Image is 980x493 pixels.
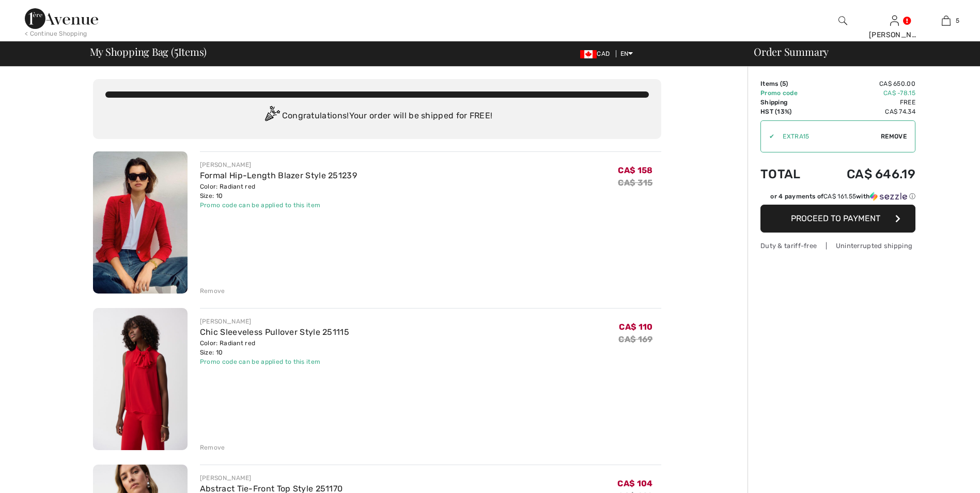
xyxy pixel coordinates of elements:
button: Proceed to Payment [760,205,915,233]
div: [PERSON_NAME] [200,473,343,483]
div: or 4 payments of with [770,192,915,201]
span: CA$ 110 [619,322,652,332]
span: Remove [881,132,907,141]
a: Chic Sleeveless Pullover Style 251115 [200,327,349,337]
span: EN [620,50,633,57]
span: CA$ 158 [618,165,652,175]
div: [PERSON_NAME] [200,317,349,326]
img: Chic Sleeveless Pullover Style 251115 [93,308,188,450]
img: Congratulation2.svg [261,106,282,127]
div: Color: Radiant red Size: 10 [200,182,357,201]
div: ✔ [761,132,774,141]
div: Order Summary [741,47,974,57]
td: CA$ 74.34 [817,107,915,116]
td: Promo code [760,88,817,98]
div: [PERSON_NAME] [200,160,357,170]
s: CA$ 169 [618,334,652,344]
img: My Info [890,14,899,27]
td: Shipping [760,98,817,107]
img: Sezzle [870,192,907,201]
div: Remove [200,443,225,452]
input: Promo code [774,121,881,152]
div: [PERSON_NAME] [869,29,920,40]
td: Items ( ) [760,79,817,88]
div: < Continue Shopping [25,29,87,38]
span: CAD [580,50,614,57]
s: CA$ 315 [618,178,652,188]
td: HST (13%) [760,107,817,116]
span: 5 [782,80,786,87]
img: Formal Hip-Length Blazer Style 251239 [93,151,188,294]
div: Promo code can be applied to this item [200,201,357,210]
span: My Shopping Bag ( Items) [90,47,207,57]
span: 5 [174,44,178,57]
td: Total [760,157,817,192]
div: Promo code can be applied to this item [200,357,349,366]
td: CA$ 646.19 [817,157,915,192]
a: 5 [921,14,971,27]
span: CA$ 161.55 [823,193,856,200]
span: CA$ 104 [617,479,652,488]
div: or 4 payments ofCA$ 161.55withSezzle Click to learn more about Sezzle [760,192,915,205]
img: 1ère Avenue [25,8,98,29]
td: Free [817,98,915,107]
a: Formal Hip-Length Blazer Style 251239 [200,171,357,180]
td: CA$ 650.00 [817,79,915,88]
div: Remove [200,286,225,296]
img: Canadian Dollar [580,50,597,58]
td: CA$ -78.15 [817,88,915,98]
span: Proceed to Payment [791,213,880,223]
div: Duty & tariff-free | Uninterrupted shipping [760,241,915,251]
div: Congratulations! Your order will be shipped for FREE! [105,106,649,127]
a: Sign In [890,16,899,25]
span: 5 [956,16,959,25]
div: Color: Radiant red Size: 10 [200,338,349,357]
img: My Bag [942,14,951,27]
img: search the website [838,14,847,27]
